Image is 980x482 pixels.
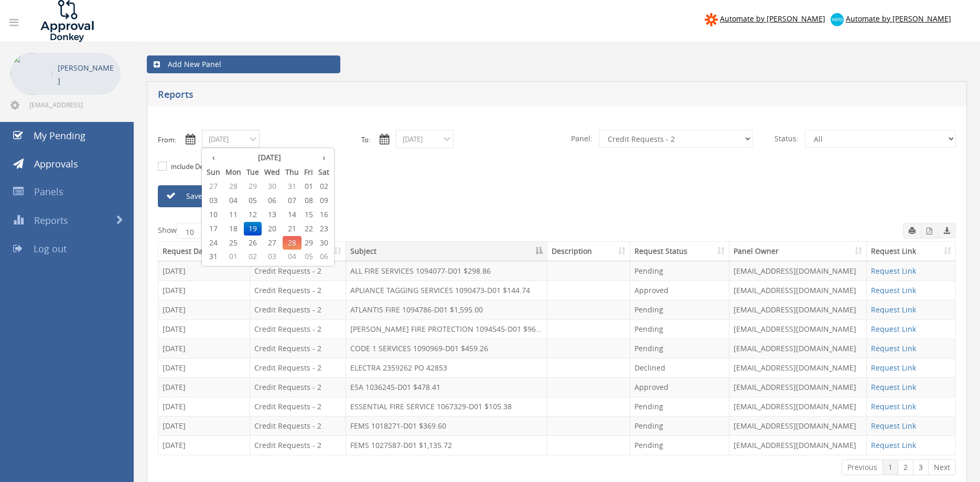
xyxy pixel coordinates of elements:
td: [DATE] [158,261,250,281]
span: 06 [316,250,332,263]
a: Request Link [871,266,916,276]
span: 10 [204,208,223,221]
td: ESSENTIAL FIRE SERVICE 1067329-D01 $105.38 [346,397,548,416]
a: Request Link [871,421,916,431]
td: Credit Requests - 2 [250,300,346,319]
a: 3 [913,459,929,475]
th: Thu [283,165,301,180]
span: 24 [204,236,223,250]
td: Pending [630,300,729,319]
h5: Reports [158,89,718,103]
td: Declined [630,358,729,377]
span: 31 [283,180,301,193]
td: Credit Requests - 2 [250,435,346,455]
img: xero-logo.png [831,13,844,26]
th: Sun [204,165,223,180]
span: 27 [204,180,223,193]
td: ELECTRA 2359262 PO 42853 [346,358,548,377]
td: APLIANCE TAGGING SERVICES 1090473-D01 $144.74 [346,281,548,300]
span: 20 [262,222,283,236]
a: Request Link [871,382,916,392]
span: 29 [301,236,316,250]
td: Pending [630,261,729,281]
label: include Description [168,162,231,172]
span: 15 [301,208,316,221]
a: Request Link [871,305,916,315]
label: From: [158,135,176,145]
span: 28 [283,236,301,250]
span: Reports [34,214,68,227]
td: [DATE] [158,300,250,319]
span: [EMAIL_ADDRESS][DOMAIN_NAME] [29,100,119,109]
td: [EMAIL_ADDRESS][DOMAIN_NAME] [729,319,867,339]
span: 16 [316,208,332,221]
td: [EMAIL_ADDRESS][DOMAIN_NAME] [729,377,867,397]
td: Credit Requests - 2 [250,281,346,300]
a: Save [158,185,278,207]
td: [EMAIL_ADDRESS][DOMAIN_NAME] [729,358,867,377]
span: 09 [316,194,332,207]
td: [EMAIL_ADDRESS][DOMAIN_NAME] [729,397,867,416]
span: 06 [262,194,283,207]
span: Status: [768,130,805,148]
td: Approved [630,377,729,397]
td: [DATE] [158,281,250,300]
span: 02 [316,180,332,193]
span: 01 [301,180,316,193]
span: 04 [223,194,244,207]
td: ESA 1036245-D01 $478.41 [346,377,548,397]
td: Pending [630,339,729,358]
th: Request Date: activate to sort column ascending [158,242,250,261]
span: 01 [223,250,244,263]
td: [EMAIL_ADDRESS][DOMAIN_NAME] [729,300,867,319]
a: Add New Panel [147,55,340,73]
span: 19 [244,222,262,236]
span: 07 [283,194,301,207]
td: [EMAIL_ADDRESS][DOMAIN_NAME] [729,416,867,435]
label: To: [361,135,370,145]
span: 05 [244,194,262,207]
img: zapier-logomark.png [705,13,718,26]
select: Showentries [177,223,216,239]
span: Panels [34,185,63,198]
td: Credit Requests - 2 [250,358,346,377]
th: Request Status: activate to sort column ascending [630,242,729,261]
td: FEMS 1018271-D01 $369.60 [346,416,548,435]
span: 04 [283,250,301,263]
td: [DATE] [158,319,250,339]
span: 25 [223,236,244,250]
td: [EMAIL_ADDRESS][DOMAIN_NAME] [729,281,867,300]
span: 23 [316,222,332,236]
span: 29 [244,180,262,193]
span: 27 [262,236,283,250]
span: Automate by [PERSON_NAME] [846,14,951,24]
td: Credit Requests - 2 [250,416,346,435]
a: 1 [882,459,898,475]
span: 26 [244,236,262,250]
span: 18 [223,222,244,236]
span: 11 [223,208,244,221]
td: [DATE] [158,377,250,397]
td: Credit Requests - 2 [250,339,346,358]
th: Request Link: activate to sort column ascending [867,242,955,261]
span: 17 [204,222,223,236]
td: [EMAIL_ADDRESS][DOMAIN_NAME] [729,339,867,358]
td: Credit Requests - 2 [250,261,346,281]
a: Request Link [871,440,916,450]
td: Pending [630,319,729,339]
th: Sat [316,165,332,180]
th: ‹ [204,150,223,165]
td: [EMAIL_ADDRESS][DOMAIN_NAME] [729,261,867,281]
td: [PERSON_NAME] FIRE PROTECTION 1094545-D01 $968.96 [346,319,548,339]
span: Log out [34,242,67,255]
span: 21 [283,222,301,236]
span: 30 [262,180,283,193]
span: 02 [244,250,262,263]
span: Automate by [PERSON_NAME] [720,14,825,24]
th: Description: activate to sort column ascending [547,242,630,261]
td: CODE 1 SERVICES 1090969-D01 $459.26 [346,339,548,358]
span: My Pending [34,129,85,142]
td: ALL FIRE SERVICES 1094077-D01 $298.86 [346,261,548,281]
th: Mon [223,165,244,180]
span: Approvals [34,158,78,170]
